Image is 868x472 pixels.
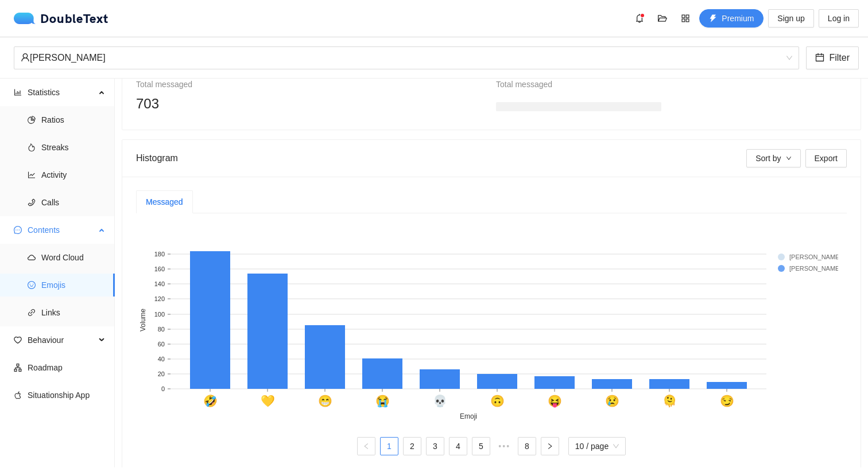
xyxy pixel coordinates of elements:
[548,394,562,408] text: 😝
[720,394,734,408] text: 😏
[158,341,165,348] text: 60
[722,12,754,25] span: Premium
[403,437,421,455] li: 2
[786,155,792,162] span: down
[41,274,106,297] span: Emojis
[158,326,165,333] text: 80
[699,9,764,28] button: thunderboltPremium
[472,437,490,455] li: 5
[357,437,375,455] button: left
[154,295,165,302] text: 120
[154,251,165,258] text: 180
[14,336,22,344] span: heart
[41,136,106,159] span: Streaks
[318,394,332,408] text: 😁
[41,301,106,324] span: Links
[161,385,165,392] text: 0
[518,438,536,455] a: 8
[28,219,95,241] span: Contents
[653,9,672,28] button: folder-open
[819,9,859,28] button: Log in
[449,437,467,455] li: 4
[427,438,444,455] a: 3
[21,47,792,69] span: Cayetana
[136,96,159,111] span: 703
[404,438,421,455] a: 2
[146,196,183,208] div: Messaged
[203,394,218,408] text: 🤣
[261,394,275,408] text: 💛
[28,356,106,379] span: Roadmap
[41,163,106,186] span: Activity
[815,53,824,64] span: calendar
[28,309,36,317] span: link
[41,108,106,131] span: Ratios
[28,81,95,104] span: Statistics
[460,412,477,420] text: Emoji
[495,437,513,455] li: Next 5 Pages
[541,437,559,455] button: right
[28,143,36,151] span: fire
[154,311,165,318] text: 100
[154,266,165,272] text: 160
[21,47,782,69] div: [PERSON_NAME]
[28,329,95,352] span: Behaviour
[828,12,850,25] span: Log in
[605,394,619,408] text: 😢
[518,437,536,455] li: 8
[41,246,106,269] span: Word Cloud
[676,9,695,28] button: appstore
[547,443,553,450] span: right
[806,46,859,69] button: calendarFilter
[709,14,717,24] span: thunderbolt
[14,391,22,399] span: apple
[363,443,370,450] span: left
[14,88,22,96] span: bar-chart
[21,53,30,62] span: user
[746,149,800,167] button: Sort bydown
[154,280,165,287] text: 140
[139,309,147,331] text: Volume
[28,171,36,179] span: line-chart
[777,12,804,25] span: Sign up
[381,438,398,455] a: 1
[28,384,106,407] span: Situationship App
[158,370,165,377] text: 20
[677,14,694,23] span: appstore
[805,149,847,167] button: Export
[495,437,513,455] span: •••
[654,14,671,23] span: folder-open
[829,50,850,65] span: Filter
[768,9,813,28] button: Sign up
[14,13,40,24] img: logo
[357,437,375,455] li: Previous Page
[426,437,444,455] li: 3
[449,438,467,455] a: 4
[14,364,22,372] span: apartment
[631,14,648,23] span: bell
[433,394,447,408] text: 💀
[28,253,36,262] span: cloud
[14,13,108,24] div: DoubleText
[158,356,165,362] text: 40
[380,437,398,455] li: 1
[136,142,746,174] div: Histogram
[28,198,36,206] span: phone
[472,438,490,455] a: 5
[14,226,22,234] span: message
[755,152,781,165] span: Sort by
[490,394,505,408] text: 🙃
[496,78,661,91] div: Total messaged
[136,78,301,91] div: Total messaged
[28,116,36,124] span: pie-chart
[41,191,106,214] span: Calls
[375,394,390,408] text: 😭
[662,394,677,408] text: 🫠
[568,437,626,455] div: Page Size
[541,437,559,455] li: Next Page
[28,281,36,289] span: smile
[575,438,619,455] span: 10 / page
[815,152,838,165] span: Export
[14,13,108,24] a: logoDoubleText
[630,9,649,28] button: bell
